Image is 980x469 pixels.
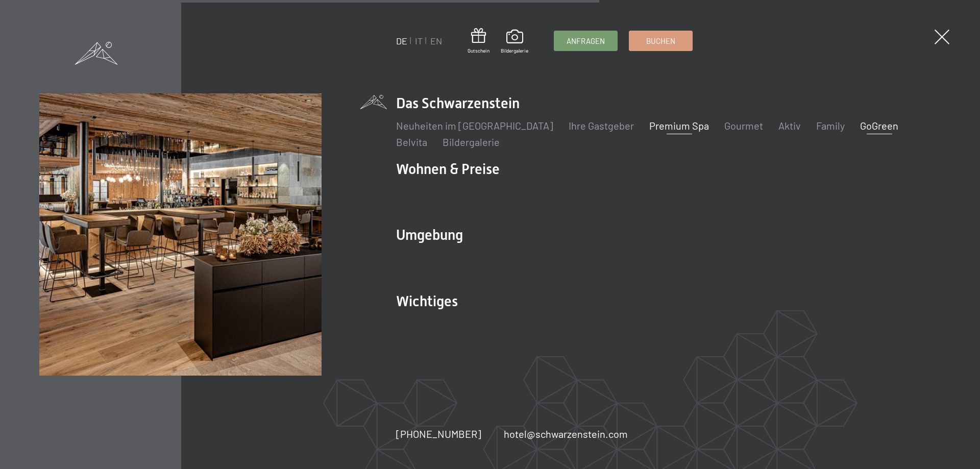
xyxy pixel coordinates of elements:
a: Gutschein [468,28,489,54]
span: Bildergalerie [501,47,528,54]
a: Family [816,119,845,132]
span: [PHONE_NUMBER] [396,428,481,440]
a: Bildergalerie [501,30,528,54]
a: Bildergalerie [443,136,500,148]
a: Aktiv [778,119,801,132]
a: Gourmet [724,119,763,132]
span: Anfragen [567,36,605,46]
a: Anfragen [554,31,617,51]
a: Buchen [629,31,692,51]
a: IT [415,35,423,46]
span: Buchen [646,36,675,46]
span: Gutschein [468,47,489,54]
a: Ihre Gastgeber [569,119,634,132]
a: Premium Spa [649,119,709,132]
a: [PHONE_NUMBER] [396,427,481,441]
a: DE [396,35,407,46]
a: GoGreen [860,119,898,132]
a: hotel@schwarzenstein.com [504,427,628,441]
a: Belvita [396,136,427,148]
a: EN [430,35,442,46]
a: Neuheiten im [GEOGRAPHIC_DATA] [396,119,553,132]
